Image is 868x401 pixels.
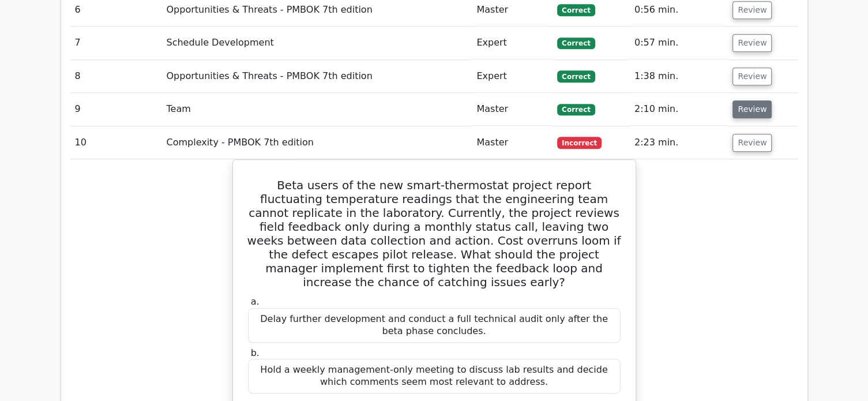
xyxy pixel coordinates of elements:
span: Correct [557,4,595,16]
td: Expert [472,60,553,93]
td: Team [161,93,472,126]
span: b. [251,347,260,358]
td: 0:57 min. [630,27,728,59]
button: Review [732,100,772,118]
td: Master [472,93,553,126]
td: 8 [70,60,162,93]
td: 2:10 min. [630,93,728,126]
td: Master [472,126,553,159]
td: Expert [472,27,553,59]
td: 1:38 min. [630,60,728,93]
button: Review [732,34,772,52]
span: Incorrect [557,137,602,148]
td: Schedule Development [161,27,472,59]
td: Opportunities & Threats - PMBOK 7th edition [161,60,472,93]
span: a. [251,296,260,307]
div: Delay further development and conduct a full technical audit only after the beta phase concludes. [248,308,621,343]
td: Complexity - PMBOK 7th edition [161,126,472,159]
td: 10 [70,126,162,159]
button: Review [732,1,772,19]
td: 2:23 min. [630,126,728,159]
span: Correct [557,38,595,49]
button: Review [732,68,772,85]
div: Hold a weekly management-only meeting to discuss lab results and decide which comments seem most ... [248,359,621,393]
td: 9 [70,93,162,126]
button: Review [732,134,772,152]
span: Correct [557,70,595,82]
td: 7 [70,27,162,59]
h5: Beta users of the new smart-thermostat project report fluctuating temperature readings that the e... [247,178,622,289]
span: Correct [557,104,595,115]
